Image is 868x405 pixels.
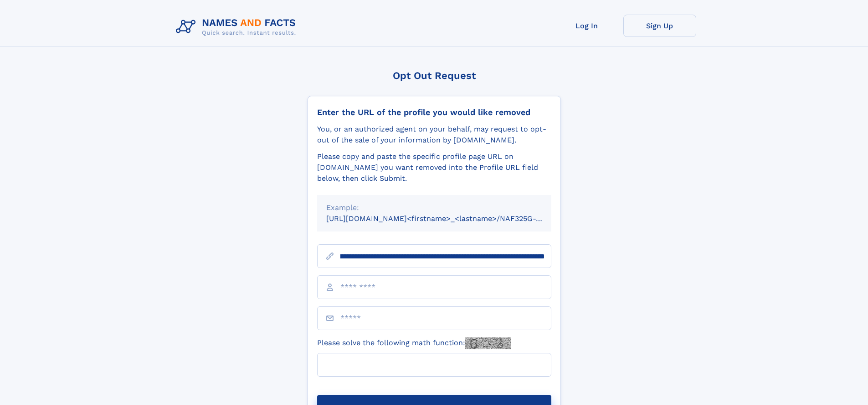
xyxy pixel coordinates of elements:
[317,124,551,146] div: You, or an authorized agent on your behalf, may request to opt-out of the sale of your informatio...
[172,15,303,39] img: Logo Names and Facts
[326,202,542,213] div: Example:
[326,214,569,223] small: [URL][DOMAIN_NAME]<firstname>_<lastname>/NAF325G-xxxxxxxx
[317,151,551,184] div: Please copy and paste the specific profile page URL on [DOMAIN_NAME] you want removed into the Pr...
[623,15,696,37] a: Sign Up
[317,107,551,117] div: Enter the URL of the profile you would like removed
[550,15,623,37] a: Log In
[317,337,511,349] label: Please solve the following math function:
[308,70,561,81] div: Opt Out Request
